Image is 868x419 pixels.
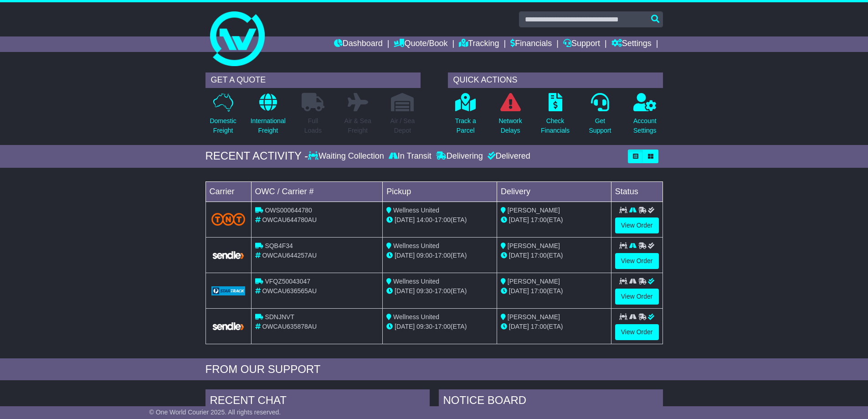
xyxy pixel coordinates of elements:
[393,207,439,214] span: Wellness United
[210,116,236,135] p: Domestic Freight
[588,93,611,140] a: GetSupport
[459,36,499,52] a: Tracking
[439,389,663,414] div: NOTICE BOARD
[501,215,607,225] div: (ETA)
[633,93,657,140] a: AccountSettings
[211,250,246,260] img: GetCarrierServiceLogo
[541,116,570,135] p: Check Financials
[386,251,493,260] div: - (ETA)
[633,116,657,135] p: Account Settings
[308,151,386,161] div: Waiting Collection
[416,216,432,223] span: 14:00
[531,287,547,295] span: 17:00
[435,287,451,295] span: 17:00
[394,36,447,52] a: Quote/Book
[509,252,529,259] span: [DATE]
[416,287,432,295] span: 09:30
[540,93,570,140] a: CheckFinancials
[509,216,529,223] span: [DATE]
[205,150,308,163] div: RECENT ACTIVITY -
[390,116,415,135] p: Air / Sea Depot
[615,289,659,305] a: View Order
[205,363,663,376] div: FROM OUR SUPPORT
[448,72,663,88] div: QUICK ACTIONS
[611,36,652,52] a: Settings
[497,181,611,202] td: Delivery
[251,181,383,202] td: OWC / Carrier #
[509,287,529,295] span: [DATE]
[393,313,439,321] span: Wellness United
[265,278,310,285] span: VFQZ50043047
[508,242,560,249] span: [PERSON_NAME]
[416,252,432,259] span: 09:00
[265,313,294,321] span: SDNJNVT
[508,278,560,285] span: [PERSON_NAME]
[250,93,286,140] a: InternationalFreight
[205,72,421,88] div: GET A QUOTE
[393,242,439,249] span: Wellness United
[501,286,607,296] div: (ETA)
[510,36,552,52] a: Financials
[485,151,530,161] div: Delivered
[209,93,236,140] a: DomesticFreight
[508,207,560,214] span: [PERSON_NAME]
[262,323,317,330] span: OWCAU635878AU
[434,151,485,161] div: Delivering
[531,323,547,330] span: 17:00
[589,116,611,135] p: Get Support
[386,322,493,331] div: - (ETA)
[455,116,476,135] p: Track a Parcel
[416,323,432,330] span: 09:30
[211,286,246,295] img: GetCarrierServiceLogo
[383,181,497,202] td: Pickup
[211,213,246,225] img: TNT_Domestic.png
[205,389,430,414] div: RECENT CHAT
[435,323,451,330] span: 17:00
[393,278,439,285] span: Wellness United
[498,116,522,135] p: Network Delays
[386,151,434,161] div: In Transit
[211,321,246,331] img: GetCarrierServiceLogo
[611,181,663,202] td: Status
[615,324,659,340] a: View Order
[435,216,451,223] span: 17:00
[262,216,317,223] span: OWCAU644780AU
[265,242,293,249] span: SQB4F34
[395,323,415,330] span: [DATE]
[501,251,607,260] div: (ETA)
[395,216,415,223] span: [DATE]
[498,93,522,140] a: NetworkDelays
[302,116,324,135] p: Full Loads
[395,287,415,295] span: [DATE]
[344,116,371,135] p: Air & Sea Freight
[386,215,493,225] div: - (ETA)
[334,36,383,52] a: Dashboard
[435,252,451,259] span: 17:00
[615,217,659,233] a: View Order
[251,116,286,135] p: International Freight
[265,207,312,214] span: OWS000644780
[205,181,251,202] td: Carrier
[531,252,547,259] span: 17:00
[262,252,317,259] span: OWCAU644257AU
[531,216,547,223] span: 17:00
[149,409,281,416] span: © One World Courier 2025. All rights reserved.
[501,322,607,331] div: (ETA)
[615,253,659,269] a: View Order
[563,36,600,52] a: Support
[395,252,415,259] span: [DATE]
[386,286,493,296] div: - (ETA)
[508,313,560,321] span: [PERSON_NAME]
[455,93,477,140] a: Track aParcel
[509,323,529,330] span: [DATE]
[262,287,317,295] span: OWCAU636565AU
